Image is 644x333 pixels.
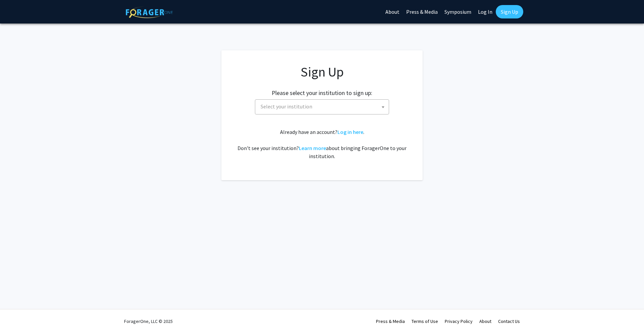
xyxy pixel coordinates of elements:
[445,318,473,324] a: Privacy Policy
[126,6,173,18] img: ForagerOne Logo
[615,303,639,328] iframe: Chat
[235,64,409,80] h1: Sign Up
[272,89,372,97] h2: Please select your institution to sign up:
[255,99,389,114] span: Select your institution
[124,310,173,333] div: ForagerOne, LLC © 2025
[479,318,491,324] a: About
[498,318,520,324] a: Contact Us
[258,100,389,113] span: Select your institution
[496,5,523,18] a: Sign Up
[261,103,312,110] span: Select your institution
[235,128,409,160] div: Already have an account? . Don't see your institution? about bringing ForagerOne to your institut...
[337,129,363,135] a: Log in here
[376,318,405,324] a: Press & Media
[299,145,326,151] a: Learn more about bringing ForagerOne to your institution
[412,318,438,324] a: Terms of Use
